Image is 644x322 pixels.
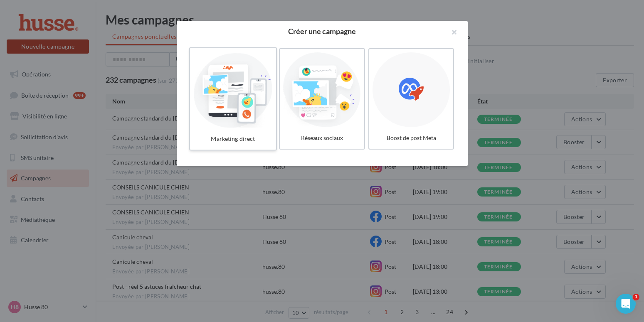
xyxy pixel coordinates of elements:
[283,130,361,145] div: Réseaux sociaux
[616,294,636,314] iframe: Intercom live chat
[190,27,454,35] h2: Créer une campagne
[193,131,272,147] div: Marketing direct
[633,294,639,300] span: 1
[373,130,450,145] div: Boost de post Meta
